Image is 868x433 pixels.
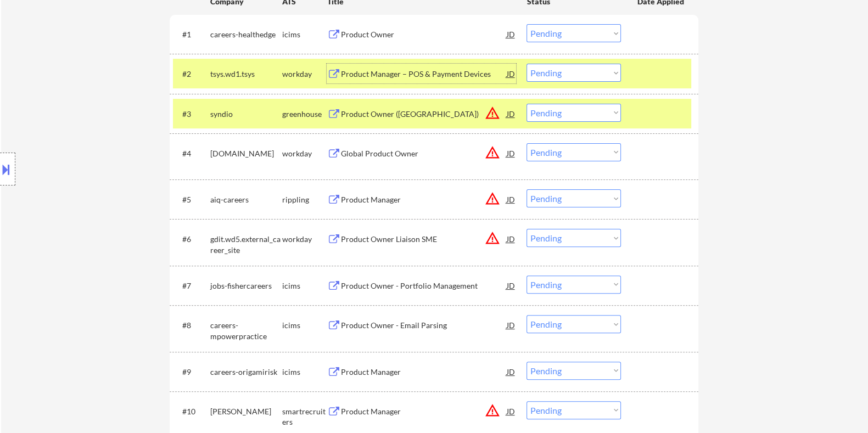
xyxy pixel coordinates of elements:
div: Product Manager [340,367,506,378]
div: JD [505,24,516,44]
div: icims [282,367,327,378]
div: icims [282,320,327,331]
button: warning_amber [484,105,500,121]
div: JD [505,362,516,381]
div: [DOMAIN_NAME] [210,148,282,159]
div: Product Manager [340,406,506,417]
button: warning_amber [484,191,500,206]
div: JD [505,315,516,335]
div: JD [505,275,516,295]
div: Product Owner - Email Parsing [340,320,506,331]
div: Product Owner - Portfolio Management [340,280,506,291]
button: warning_amber [484,145,500,160]
div: syndio [210,109,282,120]
div: jobs-fishercareers [210,280,282,291]
div: icims [282,29,327,40]
div: careers-origamirisk [210,367,282,378]
button: warning_amber [484,230,500,246]
button: warning_amber [484,403,500,418]
div: Product Owner Liaison SME [340,234,506,245]
div: careers-mpowerpractice [210,320,282,341]
div: careers-healthedge [210,29,282,40]
div: Product Owner ([GEOGRAPHIC_DATA]) [340,109,506,120]
div: workday [282,69,327,80]
div: #9 [182,367,201,378]
div: [PERSON_NAME] [210,406,282,417]
div: workday [282,148,327,159]
div: tsys.wd1.tsys [210,69,282,80]
div: JD [505,64,516,83]
div: icims [282,280,327,291]
div: gdit.wd5.external_career_site [210,234,282,255]
div: JD [505,401,516,421]
div: Product Owner [340,29,506,40]
div: #8 [182,320,201,331]
div: aiq-careers [210,194,282,205]
div: #10 [182,406,201,417]
div: #7 [182,280,201,291]
div: Global Product Owner [340,148,506,159]
div: workday [282,234,327,245]
div: JD [505,189,516,209]
div: #1 [182,29,201,40]
div: JD [505,229,516,249]
div: Product Manager – POS & Payment Devices [340,69,506,80]
div: greenhouse [282,109,327,120]
div: JD [505,143,516,163]
div: JD [505,104,516,123]
div: smartrecruiters [282,406,327,428]
div: Product Manager [340,194,506,205]
div: rippling [282,194,327,205]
